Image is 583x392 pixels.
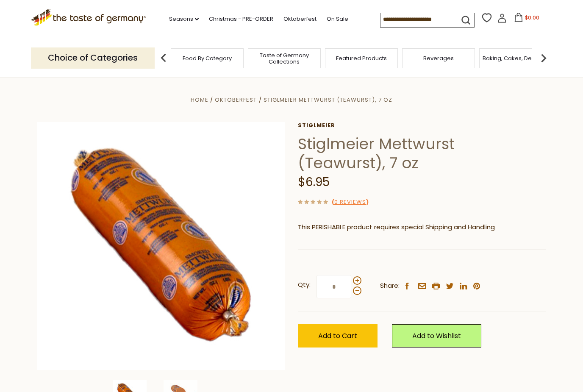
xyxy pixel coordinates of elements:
p: This PERISHABLE product requires special Shipping and Handling [298,222,546,233]
p: Choice of Categories [31,47,155,68]
a: Food By Category [183,55,232,61]
a: Seasons [169,14,199,24]
strong: Qty: [298,280,311,290]
img: Stiglmeier Mettwurst (Teawurst), 7 oz [37,122,285,370]
button: Add to Cart [298,324,378,348]
span: $6.95 [298,174,330,190]
a: On Sale [327,14,348,24]
span: $0.00 [525,14,539,21]
a: Add to Wishlist [392,324,481,348]
li: We will ship this product in heat-protective packaging and ice. [306,239,546,250]
a: Oktoberfest [283,14,316,24]
a: 0 Reviews [334,198,366,207]
img: previous arrow [155,50,172,67]
span: Share: [380,281,400,291]
a: Stiglmeier [298,122,546,129]
a: Home [191,96,208,104]
h1: Stiglmeier Mettwurst (Teawurst), 7 oz [298,134,546,172]
a: Taste of Germany Collections [250,52,318,65]
a: Oktoberfest [215,96,257,104]
input: Qty: [316,275,351,298]
span: ( ) [332,198,369,206]
a: Christmas - PRE-ORDER [209,14,273,24]
a: Baking, Cakes, Desserts [483,55,548,61]
span: Add to Cart [318,331,357,341]
a: Beverages [423,55,454,61]
img: next arrow [535,50,552,67]
a: Featured Products [336,55,387,61]
a: Stiglmeier Mettwurst (Teawurst), 7 oz [264,96,392,104]
button: $0.00 [508,13,544,25]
